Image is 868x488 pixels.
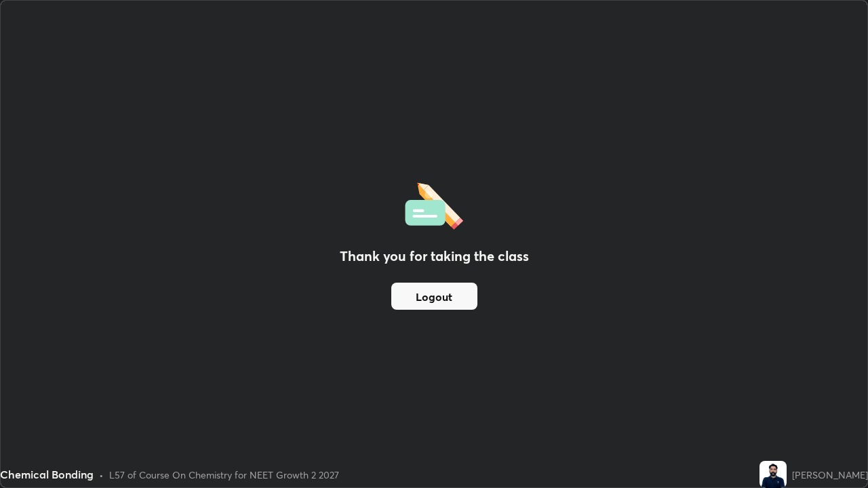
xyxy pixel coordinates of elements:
img: 5014c1035c4d4e8d88cec611ee278880.jpg [759,461,787,488]
h2: Thank you for taking the class [340,246,529,266]
div: [PERSON_NAME] [792,468,868,482]
div: L57 of Course On Chemistry for NEET Growth 2 2027 [109,468,339,482]
button: Logout [391,283,477,310]
img: offlineFeedback.1438e8b3.svg [405,178,463,230]
div: • [99,468,104,482]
